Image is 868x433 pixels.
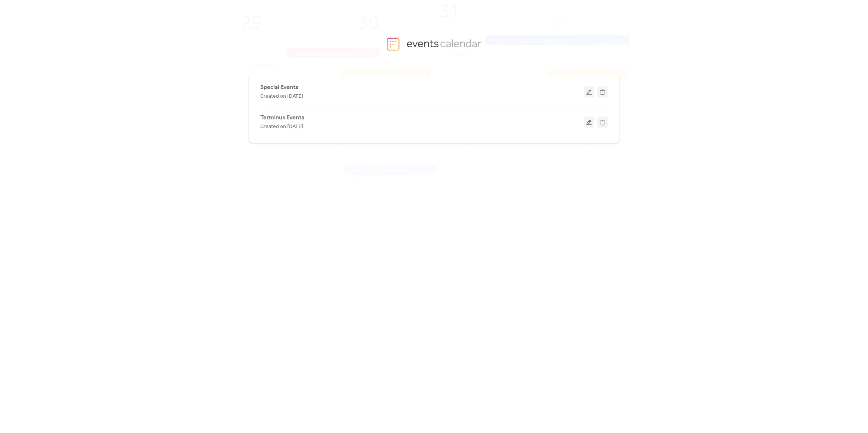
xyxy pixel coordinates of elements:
[260,116,304,120] a: Terminus Events
[260,113,304,122] span: Terminus Events
[260,83,298,92] span: Special Events
[260,92,303,101] span: Created on [DATE]
[260,85,298,89] a: Special Events
[260,122,303,131] span: Created on [DATE]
